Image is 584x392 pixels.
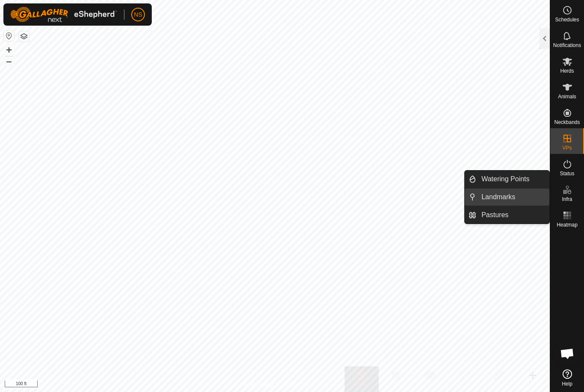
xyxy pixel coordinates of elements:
li: Landmarks [465,189,549,206]
span: Landmarks [481,192,515,202]
button: – [4,56,14,66]
span: NS [134,10,142,19]
a: Help [550,366,584,390]
a: Pastures [476,206,549,224]
span: Neckbands [554,120,580,125]
span: Pastures [481,210,508,220]
a: Privacy Policy [241,381,273,389]
span: Status [560,171,574,176]
a: Open chat [555,341,580,366]
span: Notifications [553,43,581,48]
span: Herds [560,68,574,74]
a: Watering Points [476,171,549,188]
span: VPs [562,145,572,150]
img: Gallagher Logo [10,7,117,22]
button: Map Layers [19,31,29,41]
li: Watering Points [465,171,549,188]
span: Heatmap [557,222,578,227]
span: Watering Points [481,174,529,184]
span: Infra [562,197,572,202]
a: Landmarks [476,189,549,206]
button: + [4,45,14,55]
span: Animals [558,94,576,99]
li: Pastures [465,206,549,224]
a: Contact Us [283,381,309,389]
span: Help [562,381,572,386]
span: Schedules [555,17,579,22]
button: Reset Map [4,31,14,41]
